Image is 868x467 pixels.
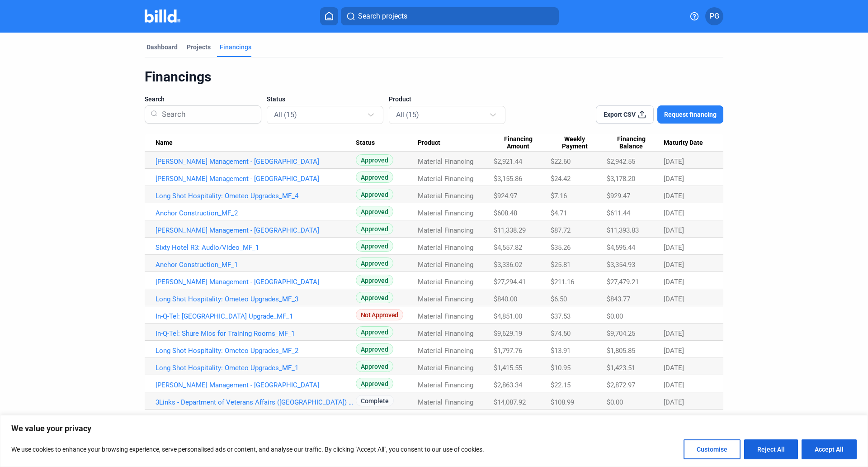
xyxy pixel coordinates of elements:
span: [DATE] [664,295,684,303]
span: [DATE] [664,398,684,406]
div: Financings [220,43,251,52]
span: $3,336.02 [494,261,522,269]
a: In-Q-Tel: [GEOGRAPHIC_DATA] Upgrade_MF_1 [156,312,356,320]
span: Financing Amount [494,135,542,151]
span: [DATE] [664,192,684,200]
span: Approved [356,189,393,200]
button: Accept All [802,439,857,459]
span: $24.42 [551,175,571,183]
button: Search projects [341,7,559,25]
span: [DATE] [664,364,684,372]
span: $0.00 [607,312,623,320]
div: Maturity Date [664,139,712,147]
span: $3,155.86 [494,175,522,183]
div: Financings [145,68,723,86]
span: $2,872.97 [607,381,635,389]
span: Material Financing [418,398,473,406]
div: Product [418,139,494,147]
span: Not Approved [356,309,403,320]
a: [PERSON_NAME] Management - [GEOGRAPHIC_DATA] [156,381,356,389]
span: Product [418,139,440,147]
span: $1,805.85 [607,347,635,355]
span: Material Financing [418,347,473,355]
span: Material Financing [418,157,473,166]
div: Financing Amount [494,135,551,151]
span: $14,087.92 [494,398,526,406]
span: Material Financing [418,329,473,338]
span: [DATE] [664,381,684,389]
span: [DATE] [664,329,684,338]
span: Material Financing [418,364,473,372]
input: Search [158,103,255,126]
p: We use cookies to enhance your browsing experience, serve personalised ads or content, and analys... [11,444,484,455]
span: Material Financing [418,175,473,183]
a: In-Q-Tel: Shure Mics for Training Rooms_MF_1 [156,329,356,338]
button: PG [705,7,723,25]
span: $9,629.19 [494,329,522,338]
span: Name [156,139,173,147]
span: [DATE] [664,175,684,183]
span: $6.50 [551,295,567,303]
span: $10.95 [551,364,571,372]
span: $35.26 [551,243,571,252]
div: Weekly Payment [551,135,607,151]
span: $9,704.25 [607,329,635,338]
span: $22.15 [551,381,571,389]
span: $4.71 [551,209,567,217]
span: $11,393.83 [607,226,639,234]
span: $25.81 [551,261,571,269]
div: Financing Balance [607,135,664,151]
span: $1,415.55 [494,364,522,372]
span: $4,557.82 [494,243,522,252]
a: [PERSON_NAME] Management - [GEOGRAPHIC_DATA] [156,157,356,166]
span: Request financing [664,110,717,119]
span: Material Financing [418,243,473,252]
a: Anchor Construction_MF_1 [156,261,356,269]
a: [PERSON_NAME] Management - [GEOGRAPHIC_DATA] [156,226,356,234]
span: Approved [356,257,393,269]
span: Material Financing [418,295,473,303]
span: $2,942.55 [607,157,635,166]
span: [DATE] [664,347,684,355]
span: $0.00 [607,398,623,406]
span: $22.60 [551,157,571,166]
span: [DATE] [664,261,684,269]
span: Material Financing [418,192,473,200]
button: Reject All [744,439,798,459]
span: Approved [356,361,393,372]
span: Product [389,95,411,104]
a: Long Shot Hospitality: Ometeo Upgrades_MF_3 [156,295,356,303]
span: $108.99 [551,398,574,406]
span: $1,797.76 [494,347,522,355]
a: [PERSON_NAME] Management - [GEOGRAPHIC_DATA] [156,278,356,286]
span: [DATE] [664,209,684,217]
span: Approved [356,292,393,303]
span: $3,354.93 [607,261,635,269]
span: Material Financing [418,209,473,217]
span: $924.97 [494,192,517,200]
span: $4,595.44 [607,243,635,252]
span: Export CSV [604,110,636,119]
span: Approved [356,223,393,234]
span: Material Financing [418,226,473,234]
span: Status [356,139,375,147]
a: Sixty Hotel R3: Audio/Video_MF_1 [156,243,356,252]
div: Dashboard [146,43,178,52]
span: [DATE] [664,243,684,252]
span: Search projects [358,11,407,22]
div: Name [156,139,356,147]
span: Material Financing [418,278,473,286]
a: Long Shot Hospitality: Ometeo Upgrades_MF_2 [156,347,356,355]
span: Approved [356,240,393,252]
a: 3Links - Department of Veterans Affairs ([GEOGRAPHIC_DATA]) Media Services Division (MSD)_MF_1 [156,398,356,406]
a: Long Shot Hospitality: Ometeo Upgrades_MF_4 [156,192,356,200]
span: Approved [356,275,393,286]
span: $4,851.00 [494,312,522,320]
span: $11,338.29 [494,226,526,234]
span: $1,423.51 [607,364,635,372]
span: $843.77 [607,295,630,303]
span: $611.44 [607,209,630,217]
span: Status [267,95,285,104]
span: Material Financing [418,261,473,269]
span: $27,294.41 [494,278,526,286]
